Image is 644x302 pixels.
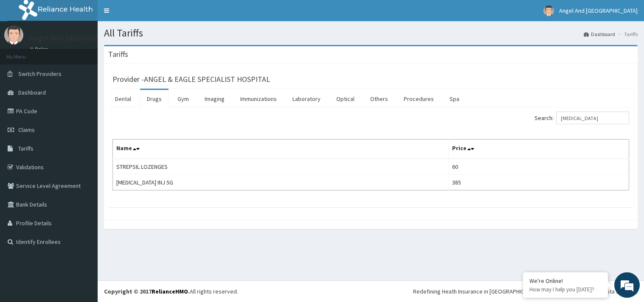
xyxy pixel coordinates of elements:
[559,7,638,14] span: Angel And [GEOGRAPHIC_DATA]
[113,175,449,190] td: [MEDICAL_DATA] INJ 5G
[18,126,35,134] span: Claims
[104,288,190,295] strong: Copyright © 2017 .
[18,70,62,78] span: Switch Providers
[4,25,23,45] img: User Image
[233,90,284,108] a: Immunizations
[449,159,629,175] td: 60
[140,90,169,108] a: Drugs
[104,28,638,39] h1: All Tariffs
[363,90,395,108] a: Others
[112,75,270,83] h3: Provider - ANGEL & EAGLE SPECIALIST HOSPITAL
[30,34,135,42] p: Angel And [GEOGRAPHIC_DATA]
[529,286,602,293] p: How may I help you today?
[443,90,466,108] a: Spa
[108,50,128,58] h3: Tariffs
[534,112,629,124] label: Search:
[543,6,554,16] img: User Image
[556,112,629,124] input: Search:
[18,145,34,152] span: Tariffs
[449,175,629,190] td: 385
[616,31,638,38] li: Tariffs
[286,90,327,108] a: Laboratory
[198,90,231,108] a: Imaging
[397,90,441,108] a: Procedures
[152,288,188,295] a: RelianceHMO
[113,140,449,159] th: Name
[171,90,196,108] a: Gym
[329,90,361,108] a: Optical
[449,140,629,159] th: Price
[584,31,615,38] a: Dashboard
[529,277,602,285] div: We're Online!
[30,46,50,52] a: Online
[18,89,46,96] span: Dashboard
[108,90,138,108] a: Dental
[113,159,449,175] td: STREPSIL LOZENGES
[98,280,644,302] footer: All rights reserved.
[413,287,638,296] div: Redefining Heath Insurance in [GEOGRAPHIC_DATA] using Telemedicine and Data Science!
